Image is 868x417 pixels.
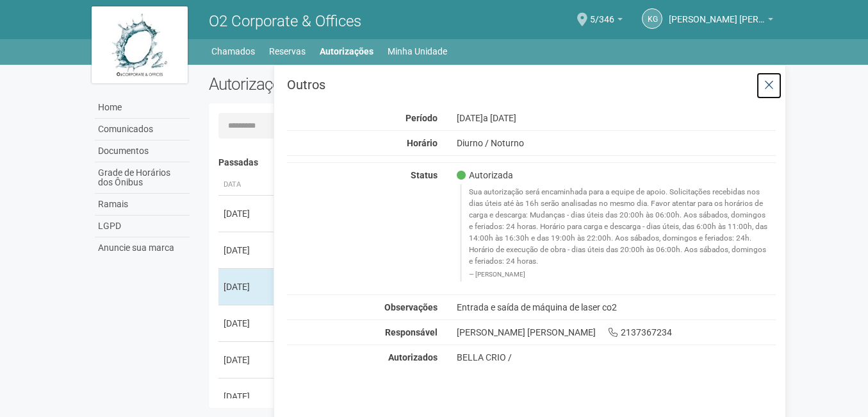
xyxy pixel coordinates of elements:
a: Home [95,97,190,119]
a: Chamados [211,42,255,60]
a: Autorizações [320,42,373,60]
div: [DATE] [224,280,271,293]
div: [DATE] [224,390,271,403]
a: LGPD [95,216,190,237]
blockquote: Sua autorização será encaminhada para a equipe de apoio. Solicitações recebidas nos dias úteis at... [460,184,776,281]
div: [DATE] [224,207,271,220]
span: 5/346 [590,2,614,24]
div: [DATE] [447,112,786,124]
strong: Responsável [385,327,438,337]
a: Grade de Horários dos Ônibus [95,162,190,194]
span: O2 Corporate & Offices [209,12,361,30]
strong: Status [411,170,438,180]
img: logo.jpg [92,6,188,83]
a: Reservas [269,42,306,60]
a: Ramais [95,194,190,216]
a: KG [642,8,662,29]
strong: Horário [407,138,438,148]
span: Autorizada [457,169,513,181]
a: Minha Unidade [388,42,447,60]
div: Entrada e saída de máquina de laser co2 [447,302,786,313]
strong: Observações [384,302,438,312]
strong: Autorizados [388,352,438,362]
div: [PERSON_NAME] [PERSON_NAME] 2137367234 [447,327,786,338]
a: Anuncie sua marca [95,237,190,259]
h2: Autorizações [209,74,483,94]
a: 5/346 [590,16,623,26]
a: Documentos [95,140,190,162]
div: Diurno / Noturno [447,137,786,149]
div: [DATE] [224,353,271,366]
h4: Passadas [218,158,767,167]
div: [DATE] [224,317,271,330]
a: [PERSON_NAME] [PERSON_NAME] [669,16,773,26]
div: BELLA CRIO / [457,352,776,363]
th: Data [218,174,276,196]
a: Comunicados [95,119,190,140]
h3: Outros [287,78,776,91]
span: a [DATE] [483,113,516,123]
div: [DATE] [224,244,271,257]
strong: Período [405,113,438,123]
span: Karen Grace Pena de Azevedo [669,2,765,24]
footer: [PERSON_NAME] [469,270,769,279]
